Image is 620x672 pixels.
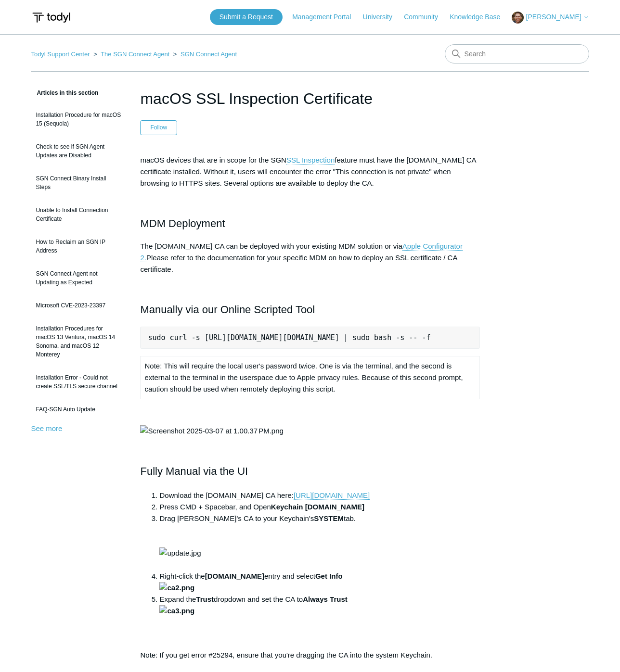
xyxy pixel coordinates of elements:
a: Submit a Request [210,9,283,25]
a: SSL Inspection [286,156,335,165]
a: The SGN Connect Agent [101,51,169,58]
h2: Manually via our Online Scripted Tool [140,301,479,318]
a: SGN Connect Agent not Updating as Expected [31,265,126,292]
strong: Always Trust [159,595,347,615]
a: Apple Configurator 2. [140,242,462,262]
li: Download the [DOMAIN_NAME] CA here: [159,490,479,501]
img: ca3.png [159,605,194,617]
p: The [DOMAIN_NAME] CA can be deployed with your existing MDM solution or via Please refer to the d... [140,241,479,275]
button: [PERSON_NAME] [512,12,589,24]
li: Todyl Support Center [31,51,91,58]
li: Expand the dropdown and set the CA to [159,594,479,640]
a: Microsoft CVE-2023-23397 [31,296,126,315]
a: How to Reclaim an SGN IP Address [31,233,126,260]
a: University [363,12,402,22]
strong: Trust [196,595,214,603]
a: Management Portal [292,12,361,22]
li: Press CMD + Spacebar, and Open [159,501,479,513]
a: Unable to Install Connection Certificate [31,201,126,228]
a: SGN Connect Agent [181,51,237,58]
img: update.jpg [159,547,201,559]
a: SGN Connect Binary Install Steps [31,169,126,196]
a: Knowledge Base [450,12,510,22]
p: macOS devices that are in scope for the SGN feature must have the [DOMAIN_NAME] CA certificate in... [140,154,479,189]
li: The SGN Connect Agent [91,51,171,58]
li: SGN Connect Agent [171,51,237,58]
img: ca2.png [159,582,194,594]
a: Todyl Support Center [31,51,90,58]
strong: [DOMAIN_NAME] [205,572,264,580]
li: Drag [PERSON_NAME]'s CA to your Keychain's tab. [159,513,479,571]
p: Note: If you get error #25294, ensure that you're dragging the CA into the system Keychain. [140,649,479,661]
a: Community [404,12,448,22]
a: FAQ-SGN Auto Update [31,400,126,418]
li: Right-click the entry and select [159,571,479,594]
button: Follow Article [140,120,177,135]
strong: SYSTEM [314,514,344,522]
strong: Get Info [159,572,342,592]
img: Screenshot 2025-03-07 at 1.00.37 PM.png [140,425,283,437]
strong: Keychain [DOMAIN_NAME] [271,503,364,511]
a: Installation Procedure for macOS 15 (Sequoia) [31,106,126,133]
input: Search [445,44,589,63]
a: Installation Error - Could not create SSL/TLS secure channel [31,368,126,395]
a: See more [31,424,62,432]
span: [PERSON_NAME] [526,13,581,21]
img: Todyl Support Center Help Center home page [31,9,72,26]
span: Articles in this section [31,89,98,96]
pre: sudo curl -s [URL][DOMAIN_NAME][DOMAIN_NAME] | sudo bash -s -- -f [140,327,479,349]
a: Check to see if SGN Agent Updates are Disabled [31,138,126,165]
td: Note: This will require the local user's password twice. One is via the terminal, and the second ... [141,356,479,399]
a: [URL][DOMAIN_NAME] [294,491,370,500]
h2: MDM Deployment [140,215,479,232]
h1: macOS SSL Inspection Certificate [140,87,479,110]
h2: Fully Manual via the UI [140,463,479,480]
a: Installation Procedures for macOS 13 Ventura, macOS 14 Sonoma, and macOS 12 Monterey [31,319,126,364]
